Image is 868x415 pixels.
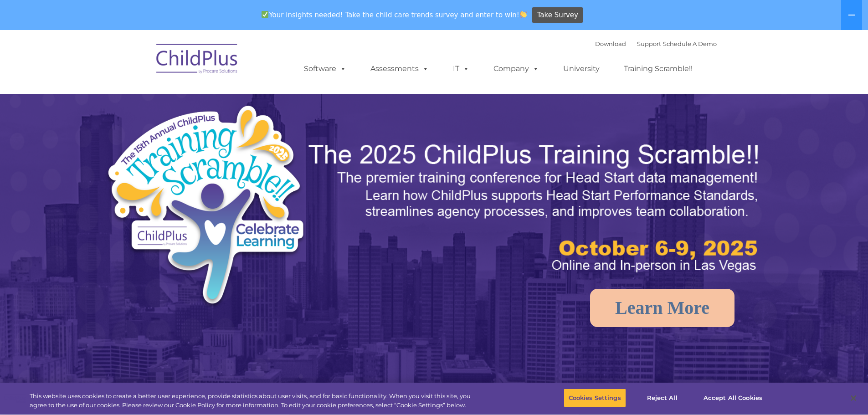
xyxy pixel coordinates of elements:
[637,40,661,47] a: Support
[444,60,478,78] a: IT
[30,392,478,410] div: This website uses cookies to create a better user experience, provide statistics about user visit...
[699,389,767,408] button: Accept All Cookies
[615,60,702,78] a: Training Scramble!!
[634,389,691,408] button: Reject All
[843,388,863,408] button: Close
[663,40,717,47] a: Schedule A Demo
[554,60,609,78] a: University
[595,40,626,47] a: Download
[532,7,583,23] a: Take Survey
[595,40,717,47] font: |
[152,37,243,83] img: ChildPlus by Procare Solutions
[295,60,355,78] a: Software
[590,289,734,327] a: Learn More
[484,60,548,78] a: Company
[564,389,626,408] button: Cookies Settings
[361,60,438,78] a: Assessments
[262,11,268,18] img: ✅
[127,60,154,67] span: Last name
[258,6,531,24] span: Your insights needed! Take the child care trends survey and enter to win!
[127,97,165,104] span: Phone number
[520,11,527,18] img: 👏
[537,7,578,23] span: Take Survey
